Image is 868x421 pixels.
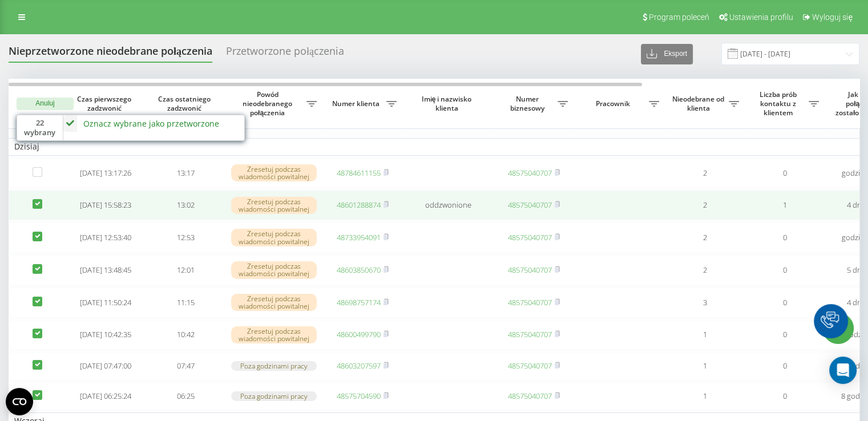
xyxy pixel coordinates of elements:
span: Liczba prób kontaktu z klientem [750,90,809,117]
td: [DATE] 12:53:40 [66,222,146,253]
a: 48600499790 [337,329,381,339]
td: 3 [665,288,745,318]
a: 48733954091 [337,232,381,242]
button: Eksport [641,44,693,64]
div: Zresetuj podczas wiadomości powitalnej [231,229,317,246]
td: 0 [745,382,825,410]
a: 48575040707 [508,232,552,242]
td: 0 [745,352,825,380]
a: 48575040707 [508,329,552,339]
button: Anuluj [17,98,74,110]
span: Wyloguj się [812,13,853,22]
div: Zresetuj podczas wiadomości powitalnej [231,197,317,214]
span: Pracownik [579,99,649,108]
a: 48784611155 [337,168,381,178]
span: Nieodebrane od klienta [671,95,729,112]
td: 13:17 [146,158,225,188]
td: [DATE] 10:42:35 [66,320,146,350]
td: 10:42 [146,320,225,350]
a: 48575040707 [508,297,552,307]
a: 48575040707 [508,200,552,210]
span: Czas ostatniego zadzwonić [155,95,216,112]
div: Oznacz wybrane jako przetworzone [83,118,219,129]
td: 0 [745,158,825,188]
span: Czas pierwszego zadzwonić [75,95,136,112]
td: 1 [665,382,745,410]
a: 48575040707 [508,265,552,275]
td: 2 [665,255,745,285]
td: 12:53 [146,222,225,253]
div: Zresetuj podczas wiadomości powitalnej [231,261,317,278]
td: 07:47 [146,352,225,380]
td: [DATE] 13:17:26 [66,158,146,188]
td: 11:15 [146,288,225,318]
span: Numer klienta [328,99,386,108]
a: 48575704590 [337,391,381,401]
td: [DATE] 07:47:00 [66,352,146,380]
span: Ustawienia profilu [729,13,793,22]
span: Powód nieodebranego połączenia [231,90,306,117]
td: 1 [665,320,745,350]
td: 06:25 [146,382,225,410]
a: 48601288874 [337,200,381,210]
td: [DATE] 06:25:24 [66,382,146,410]
div: Przetworzone połączenia [226,45,344,63]
td: 1 [665,352,745,380]
td: oddzwonione [402,190,494,220]
div: Poza godzinami pracy [231,361,317,371]
a: 48575040707 [508,168,552,178]
td: 2 [665,222,745,253]
td: 13:02 [146,190,225,220]
div: 22 wybrany [17,115,63,140]
td: 0 [745,222,825,253]
a: 48575040707 [508,361,552,371]
td: 0 [745,288,825,318]
div: Zresetuj podczas wiadomości powitalnej [231,326,317,343]
span: Imię i nazwisko klienta [412,95,484,112]
div: Poza godzinami pracy [231,391,317,401]
td: 2 [665,158,745,188]
a: 48603850670 [337,265,381,275]
button: Open CMP widget [6,388,33,415]
a: 48603207597 [337,361,381,371]
td: 12:01 [146,255,225,285]
a: 48698757174 [337,297,381,307]
td: 0 [745,320,825,350]
a: 48575040707 [508,391,552,401]
div: Open Intercom Messenger [829,357,857,384]
div: Nieprzetworzone nieodebrane połączenia [9,45,212,63]
td: [DATE] 11:50:24 [66,288,146,318]
div: Zresetuj podczas wiadomości powitalnej [231,164,317,181]
span: Numer biznesowy [499,95,558,112]
td: 1 [745,190,825,220]
div: Zresetuj podczas wiadomości powitalnej [231,294,317,311]
td: 0 [745,255,825,285]
td: [DATE] 13:48:45 [66,255,146,285]
td: [DATE] 15:58:23 [66,190,146,220]
span: Program poleceń [649,13,709,22]
td: 2 [665,190,745,220]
